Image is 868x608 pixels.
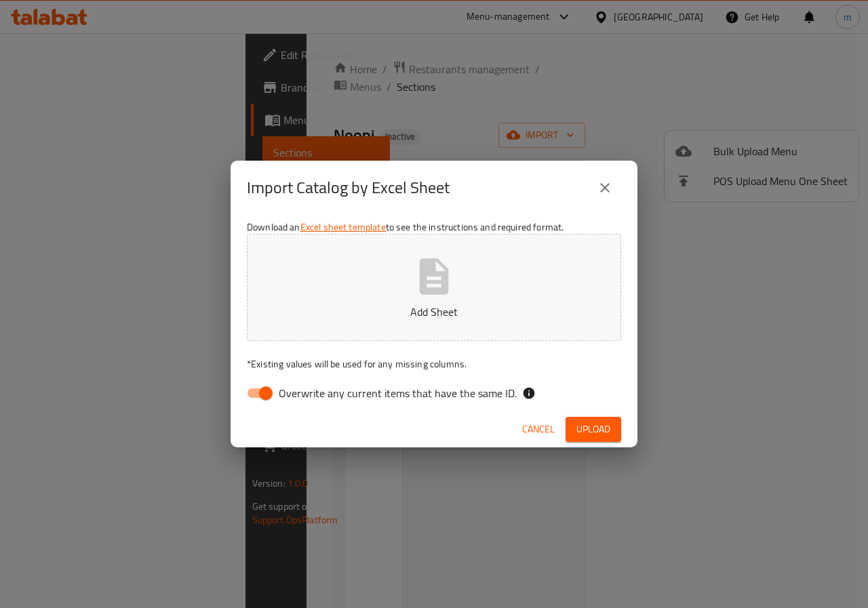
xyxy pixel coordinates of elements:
p: Add Sheet [268,304,600,320]
span: Upload [576,421,610,438]
button: Add Sheet [247,234,621,341]
button: Upload [566,417,621,442]
p: Existing values will be used for any missing columns. [247,357,621,371]
h2: Import Catalog by Excel Sheet [247,177,450,199]
span: Cancel [522,421,555,438]
span: Overwrite any current items that have the same ID. [279,385,517,401]
button: Cancel [517,417,560,442]
button: close [589,171,621,204]
div: Download an to see the instructions and required format. [231,215,637,411]
a: Excel sheet template [300,218,386,236]
svg: If the overwrite option isn't selected, then the items that match an existing ID will be ignored ... [522,386,536,400]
